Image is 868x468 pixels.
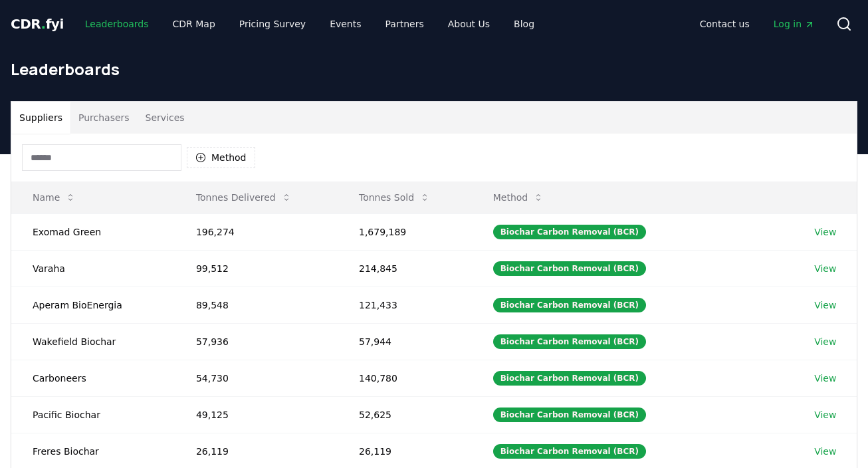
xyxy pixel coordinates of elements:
a: View [814,445,836,458]
td: 121,433 [338,287,472,323]
a: Contact us [689,12,760,36]
button: Name [22,184,86,211]
td: Pacific Biochar [11,396,175,433]
div: Biochar Carbon Removal (BCR) [493,334,646,349]
a: View [814,335,836,348]
div: Biochar Carbon Removal (BCR) [493,371,646,386]
span: Log in [774,17,815,31]
a: View [814,225,836,239]
nav: Main [689,12,825,36]
td: 57,944 [338,323,472,360]
td: 89,548 [175,287,338,323]
a: About Us [437,12,500,36]
td: 140,780 [338,360,472,396]
h1: Leaderboards [11,58,857,80]
td: 49,125 [175,396,338,433]
td: 52,625 [338,396,472,433]
td: Exomad Green [11,213,175,250]
a: Log in [763,12,825,36]
div: Biochar Carbon Removal (BCR) [493,225,646,239]
span: CDR fyi [11,16,64,32]
a: CDR Map [162,12,226,36]
div: Biochar Carbon Removal (BCR) [493,444,646,459]
div: Biochar Carbon Removal (BCR) [493,261,646,276]
td: 196,274 [175,213,338,250]
nav: Main [74,12,545,36]
button: Tonnes Delivered [185,184,302,211]
td: Aperam BioEnergia [11,287,175,323]
button: Purchasers [70,102,138,134]
td: 99,512 [175,250,338,287]
a: View [814,408,836,421]
button: Services [138,102,193,134]
td: 1,679,189 [338,213,472,250]
td: 57,936 [175,323,338,360]
a: Pricing Survey [229,12,316,36]
div: Biochar Carbon Removal (BCR) [493,408,646,422]
a: CDR.fyi [11,15,64,33]
a: Events [319,12,372,36]
a: Partners [375,12,435,36]
a: View [814,262,836,275]
button: Method [483,184,555,211]
td: Varaha [11,250,175,287]
button: Suppliers [11,102,70,134]
a: Blog [503,12,545,36]
button: Tonnes Sold [348,184,441,211]
a: Leaderboards [74,12,160,36]
span: . [41,16,46,32]
td: 54,730 [175,360,338,396]
a: View [814,298,836,312]
div: Biochar Carbon Removal (BCR) [493,298,646,312]
td: Carboneers [11,360,175,396]
button: Method [187,147,255,168]
td: 214,845 [338,250,472,287]
td: Wakefield Biochar [11,323,175,360]
a: View [814,372,836,385]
